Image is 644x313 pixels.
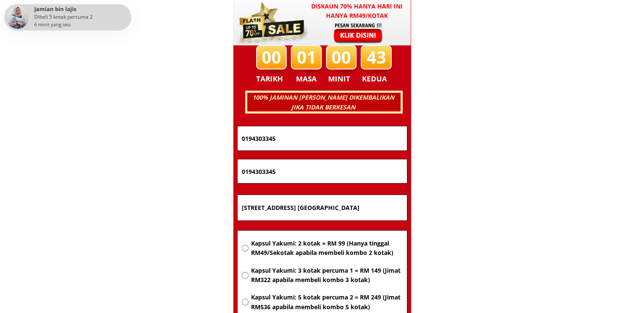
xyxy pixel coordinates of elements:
[240,195,405,221] input: Alamat
[251,293,402,312] span: Kapsul Yakumi: 5 kotak percuma 2 = RM 249 (Jimat RM536 apabila membeli kombo 5 kotak)
[328,73,354,85] h3: MINIT
[362,73,390,85] h3: KEDUA
[303,2,411,21] h3: Diskaun 70% hanya hari ini hanya RM49/kotak
[251,239,402,258] span: Kapsul Yakumi: 2 kotak = RM 99 (Hanya tinggal RM49/Sekotak apabila membeli kombo 2 kotak)
[251,266,402,285] span: Kapsul Yakumi: 3 kotak percuma 1 = RM 149 (Jimat RM322 apabila membeli kombo 3 kotak)
[246,93,400,112] h3: 100% JAMINAN [PERSON_NAME] DIKEMBALIKAN JIKA TIDAK BERKESAN
[240,126,405,151] input: Nama penuh
[256,73,292,85] h3: TARIKH
[292,73,321,85] h3: MASA
[240,159,405,183] input: Nombor Telefon Bimbit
